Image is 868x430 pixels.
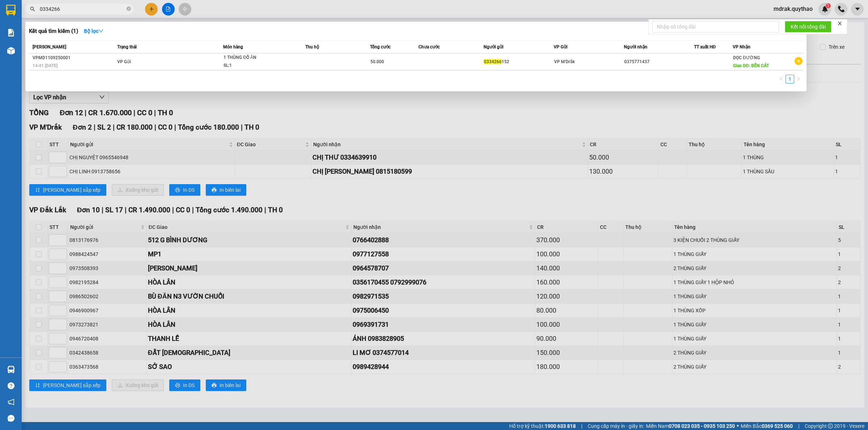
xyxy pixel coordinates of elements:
[554,44,567,49] span: VP Gửi
[223,44,243,49] span: Món hàng
[8,399,14,405] span: notification
[794,75,803,83] button: right
[127,6,131,11] span: close-circle
[796,77,801,81] span: right
[117,59,131,64] span: VP Gửi
[777,75,786,83] li: Previous Page
[29,27,78,35] h3: Kết quả tìm kiếm ( 1 )
[370,59,384,64] span: 50.000
[8,382,14,389] span: question-circle
[224,62,278,70] div: SL: 1
[785,21,831,32] button: Kết nối tổng đài
[554,59,575,64] span: VP M'Drắk
[652,21,779,32] input: Nhập số tổng đài
[484,59,502,64] span: 0334266
[117,44,137,49] span: Trạng thái
[7,47,15,55] img: warehouse-icon
[7,366,15,373] img: warehouse-icon
[484,58,553,66] div: 152
[624,58,694,66] div: 0375771437
[7,29,15,36] img: solution-icon
[733,55,760,60] span: DỌC ĐƯỜNG
[370,44,391,49] span: Tổng cước
[777,75,786,83] button: left
[837,21,842,26] span: close
[30,6,35,12] span: search
[224,54,278,62] div: 1 THÙNG ĐỒ ĂN
[795,57,803,65] span: plus-circle
[40,5,125,13] input: Tìm tên, số ĐT hoặc mã đơn
[6,5,16,16] img: logo-vxr
[418,44,440,49] span: Chưa cước
[84,28,103,34] strong: Bộ lọc
[98,29,103,34] span: down
[791,23,826,31] span: Kết nối tổng đài
[305,44,319,49] span: Thu hộ
[786,75,794,83] li: 1
[624,44,647,49] span: Người nhận
[779,77,783,81] span: left
[33,44,66,49] span: [PERSON_NAME]
[694,44,716,49] span: TT xuất HĐ
[8,415,14,422] span: message
[786,75,794,83] a: 1
[33,63,58,68] span: 14:41 [DATE]
[484,44,503,49] span: Người gửi
[33,54,115,62] div: VPMD1109250001
[733,44,750,49] span: VP Nhận
[733,63,769,68] span: Giao DĐ: BẾN CÁT
[78,25,109,37] button: Bộ lọcdown
[127,6,131,13] span: close-circle
[794,75,803,83] li: Next Page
